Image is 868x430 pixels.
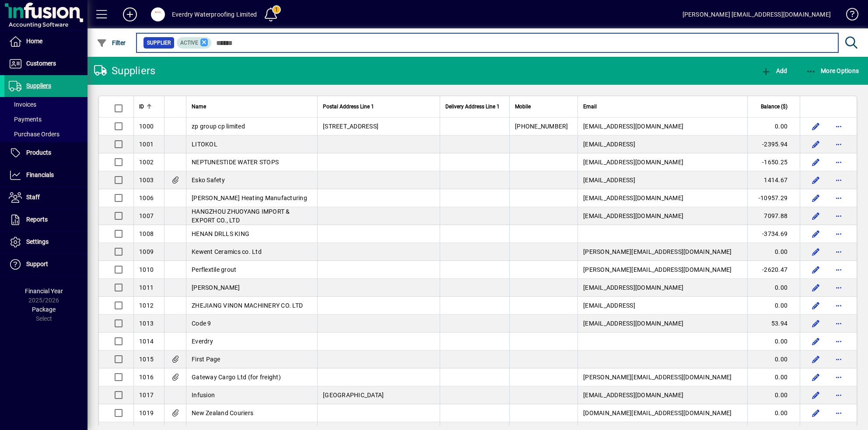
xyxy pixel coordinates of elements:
[583,159,683,166] span: [EMAIL_ADDRESS][DOMAIN_NAME]
[192,230,249,237] span: HENAN DRLLS KING
[806,67,859,74] span: More Options
[583,141,635,148] span: [EMAIL_ADDRESS]
[139,141,154,148] span: 1001
[192,266,236,273] span: Perflextile grout
[139,123,154,130] span: 1000
[192,409,253,416] span: New Zealand Couriers
[832,281,846,295] button: More options
[139,102,159,111] div: ID
[832,227,846,241] button: More options
[747,404,800,422] td: 0.00
[192,320,211,327] span: Code 9
[809,137,823,151] button: Edit
[445,102,500,111] span: Delivery Address Line 1
[139,356,154,363] span: 1015
[192,248,262,255] span: Kewent Ceramics co. Ltd
[583,102,742,111] div: Email
[192,338,213,345] span: Everdry
[747,261,800,279] td: -2620.47
[747,333,800,350] td: 0.00
[4,112,87,127] a: Payments
[192,284,240,291] span: [PERSON_NAME]
[116,7,144,22] button: Add
[832,191,846,205] button: More options
[583,374,731,381] span: [PERSON_NAME][EMAIL_ADDRESS][DOMAIN_NAME]
[4,231,87,253] a: Settings
[139,212,154,219] span: 1007
[139,320,154,327] span: 1013
[832,119,846,133] button: More options
[4,164,87,186] a: Financials
[139,266,154,273] span: 1010
[4,253,87,275] a: Support
[192,177,225,184] span: Esko Safety
[583,266,731,273] span: [PERSON_NAME][EMAIL_ADDRESS][DOMAIN_NAME]
[139,177,154,184] span: 1003
[809,227,823,241] button: Edit
[192,356,220,363] span: First Page
[809,209,823,223] button: Edit
[192,159,279,166] span: NEPTUNESTIDE WATER STOPS
[832,406,846,420] button: More options
[4,53,87,75] a: Customers
[809,281,823,295] button: Edit
[94,64,155,78] div: Suppliers
[761,67,787,74] span: Add
[192,102,312,111] div: Name
[583,212,683,219] span: [EMAIL_ADDRESS][DOMAIN_NAME]
[139,392,154,399] span: 1017
[832,316,846,330] button: More options
[832,334,846,348] button: More options
[26,194,40,201] span: Staff
[747,279,800,297] td: 0.00
[26,260,48,267] span: Support
[747,386,800,404] td: 0.00
[583,409,731,416] span: [DOMAIN_NAME][EMAIL_ADDRESS][DOMAIN_NAME]
[192,123,245,130] span: zp group cp limited
[180,40,198,46] span: Active
[177,37,212,49] mat-chip: Activation Status: Active
[682,7,831,21] div: [PERSON_NAME] [EMAIL_ADDRESS][DOMAIN_NAME]
[747,315,800,333] td: 53.94
[94,35,128,51] button: Filter
[192,194,307,201] span: [PERSON_NAME] Heating Manufacturing
[172,7,257,21] div: Everdry Waterproofing Limited
[26,38,42,45] span: Home
[4,127,87,142] a: Purchase Orders
[747,153,800,171] td: -1650.25
[26,216,48,223] span: Reports
[139,194,154,201] span: 1006
[323,102,374,111] span: Postal Address Line 1
[840,2,857,30] a: Knowledge Base
[583,248,731,255] span: [PERSON_NAME][EMAIL_ADDRESS][DOMAIN_NAME]
[4,97,87,112] a: Invoices
[97,39,126,46] span: Filter
[761,102,787,111] span: Balance ($)
[147,38,171,47] span: Supplier
[32,306,56,313] span: Package
[747,368,800,386] td: 0.00
[809,334,823,348] button: Edit
[583,320,683,327] span: [EMAIL_ADDRESS][DOMAIN_NAME]
[832,173,846,187] button: More options
[832,370,846,384] button: More options
[583,302,635,309] span: [EMAIL_ADDRESS]
[759,63,789,79] button: Add
[583,194,683,201] span: [EMAIL_ADDRESS][DOMAIN_NAME]
[583,177,635,184] span: [EMAIL_ADDRESS]
[139,159,154,166] span: 1002
[144,7,172,22] button: Profile
[747,135,800,153] td: -2395.94
[832,137,846,151] button: More options
[139,248,154,255] span: 1009
[26,171,54,178] span: Financials
[26,82,51,89] span: Suppliers
[832,155,846,169] button: More options
[9,101,36,108] span: Invoices
[192,208,290,224] span: HANGZHOU ZHUOYANG IMPORT & EXPORT CO., LTD
[139,102,144,111] span: ID
[323,392,384,399] span: [GEOGRAPHIC_DATA]
[809,370,823,384] button: Edit
[809,119,823,133] button: Edit
[4,187,87,208] a: Staff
